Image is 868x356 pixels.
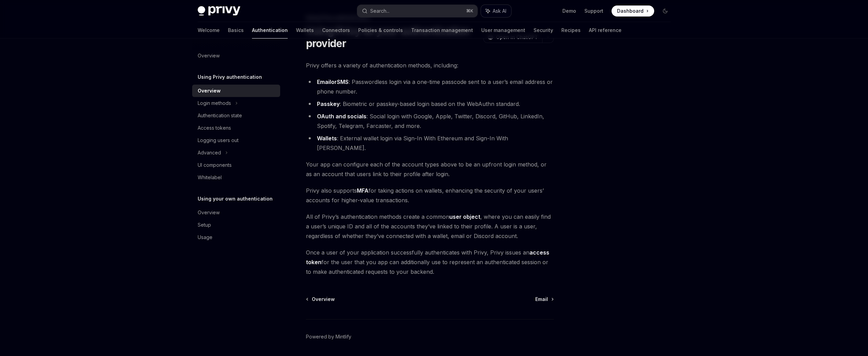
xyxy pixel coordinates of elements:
[198,208,220,217] div: Overview
[306,186,554,205] span: Privy also supports for taking actions on wallets, enhancing the security of your users’ accounts...
[306,133,554,153] li: : External wallet login via Sign-In With Ethereum and Sign-In With [PERSON_NAME].
[252,22,288,39] a: Authentication
[306,99,554,109] li: : Biometric or passkey-based login based on the WebAuthn standard.
[449,213,480,220] a: user object
[466,8,473,14] span: ⌘ K
[589,22,622,39] a: API reference
[317,78,349,86] strong: or
[198,124,231,132] div: Access tokens
[192,134,280,147] a: Logging users out
[198,111,242,120] div: Authentication state
[198,233,212,241] div: Usage
[617,8,644,14] span: Dashboard
[370,7,389,15] div: Search...
[358,22,403,39] a: Policies & controls
[198,195,273,203] h5: Using your own authentication
[584,8,603,14] a: Support
[198,149,221,157] div: Advanced
[198,73,262,81] h5: Using Privy authentication
[612,6,654,17] a: Dashboard
[357,187,369,194] a: MFA
[306,333,351,340] a: Powered by Mintlify
[198,136,239,144] div: Logging users out
[322,22,350,39] a: Connectors
[192,231,280,244] a: Usage
[198,22,220,39] a: Welcome
[198,173,222,182] div: Whitelabel
[306,111,554,131] li: : Social login with Google, Apple, Twitter, Discord, GitHub, LinkedIn, Spotify, Telegram, Farcast...
[357,5,477,17] button: Search...⌘K
[337,78,349,86] a: SMS
[192,206,280,219] a: Overview
[535,296,553,303] a: Email
[481,5,511,17] button: Ask AI
[561,22,581,39] a: Recipes
[192,159,280,171] a: UI components
[306,61,554,70] span: Privy offers a variety of authentication methods, including:
[493,8,506,14] span: Ask AI
[317,113,366,120] a: OAuth and socials
[228,22,244,39] a: Basics
[192,50,280,62] a: Overview
[198,99,231,107] div: Login methods
[411,22,473,39] a: Transaction management
[198,52,220,60] div: Overview
[307,296,335,303] a: Overview
[192,171,280,184] a: Whitelabel
[306,77,554,96] li: : Passwordless login via a one-time passcode sent to a user’s email address or phone number.
[317,78,331,86] a: Email
[481,22,525,39] a: User management
[198,221,211,229] div: Setup
[660,6,671,17] button: Toggle dark mode
[192,109,280,122] a: Authentication state
[535,296,548,303] span: Email
[198,87,221,95] div: Overview
[306,212,554,241] span: All of Privy’s authentication methods create a common , where you can easily find a user’s unique...
[192,122,280,134] a: Access tokens
[306,160,554,179] span: Your app can configure each of the account types above to be an upfront login method, or as an ac...
[296,22,314,39] a: Wallets
[198,6,240,16] img: dark logo
[192,219,280,231] a: Setup
[306,248,554,277] span: Once a user of your application successfully authenticates with Privy, Privy issues an for the us...
[534,22,553,39] a: Security
[317,135,337,142] a: Wallets
[198,161,232,169] div: UI components
[192,85,280,97] a: Overview
[562,8,576,14] a: Demo
[317,100,340,108] a: Passkey
[312,296,335,303] span: Overview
